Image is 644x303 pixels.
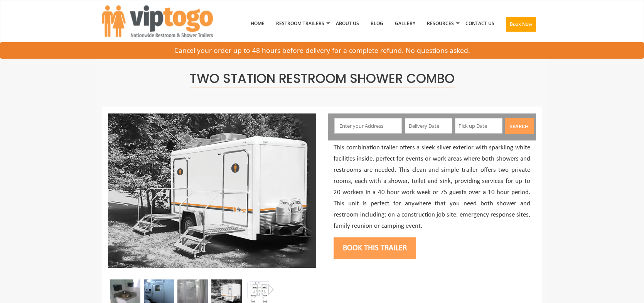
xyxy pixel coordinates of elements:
[455,118,502,134] input: Pick up Date
[500,3,542,48] a: Book Now
[334,118,402,134] input: Enter your Address
[245,3,270,44] a: Home
[405,118,452,134] input: Delivery Date
[102,5,213,37] img: VIPTOGO
[108,113,316,268] img: outside photo of 2 stations shower combo trailer
[505,118,534,134] button: Search
[389,3,421,44] a: Gallery
[334,142,530,232] p: This combination trailer offers a sleek silver exterior with sparkling white facilities inside, p...
[460,3,500,44] a: Contact Us
[270,3,330,44] a: Restroom Trailers
[334,237,416,259] button: Book this trailer
[330,3,365,44] a: About Us
[421,3,460,44] a: Resources
[190,69,455,88] span: Two Station Restroom Shower Combo
[506,17,536,32] button: Book Now
[365,3,389,44] a: Blog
